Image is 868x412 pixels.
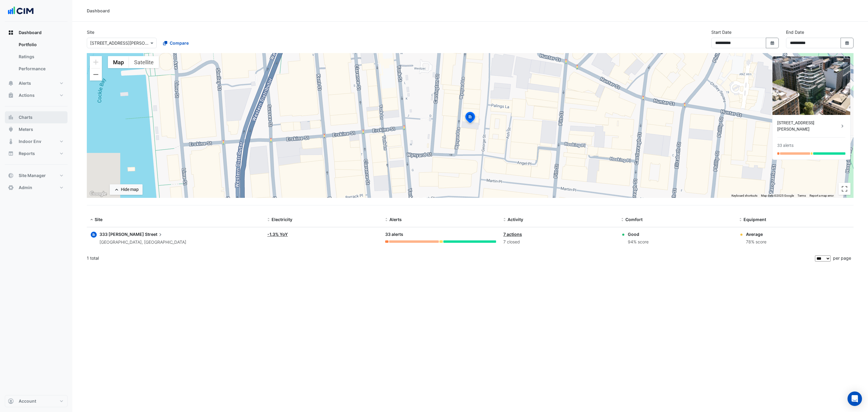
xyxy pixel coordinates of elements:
[786,29,804,35] label: End Date
[8,151,14,157] app-icon: Reports
[8,126,14,132] app-icon: Meters
[121,186,139,193] div: Hide map
[848,391,862,406] div: Open Intercom Messenger
[5,395,68,407] button: Account
[5,89,68,101] button: Actions
[14,51,68,63] a: Ratings
[625,217,643,222] span: Comfort
[159,38,193,48] button: Compare
[838,183,851,195] button: Toggle fullscreen view
[7,5,34,17] img: Company Logo
[19,126,33,132] span: Meters
[88,190,108,198] a: Open this area in Google Maps (opens a new window)
[777,142,794,149] div: 33 alerts
[5,147,68,160] button: Reports
[267,232,288,237] a: -1.3% YoY
[503,232,522,237] a: 7 actions
[797,194,806,197] a: Terms (opens in new tab)
[8,173,14,179] app-icon: Site Manager
[5,170,68,182] button: Site Manager
[19,92,35,98] span: Actions
[87,251,814,266] div: 1 total
[503,239,614,246] div: 7 closed
[5,39,68,77] div: Dashboard
[746,239,766,246] div: 78% score
[90,56,102,68] button: Zoom in
[810,194,834,197] a: Report a map error
[5,111,68,123] button: Charts
[5,123,68,135] button: Meters
[14,63,68,75] a: Performance
[844,40,850,46] fa-icon: Select Date
[19,151,35,157] span: Reports
[19,138,41,144] span: Indoor Env
[19,185,32,191] span: Admin
[110,184,143,195] button: Hide map
[770,40,775,46] fa-icon: Select Date
[14,39,68,51] a: Portfolio
[95,217,102,222] span: Site
[777,120,839,132] div: [STREET_ADDRESS][PERSON_NAME]
[628,231,649,237] div: Good
[19,173,46,179] span: Site Manager
[19,398,36,404] span: Account
[711,29,731,35] label: Start Date
[19,30,42,36] span: Dashboard
[129,56,159,68] button: Show satellite imagery
[761,194,794,197] span: Map data ©2025 Google
[385,231,496,238] div: 33 alerts
[8,80,14,86] app-icon: Alerts
[88,190,108,198] img: Google
[746,231,766,237] div: Average
[5,182,68,194] button: Admin
[8,185,14,191] app-icon: Admin
[87,8,110,14] div: Dashboard
[744,217,766,222] span: Equipment
[5,135,68,147] button: Indoor Env
[272,217,292,222] span: Electricity
[389,217,402,222] span: Alerts
[8,114,14,120] app-icon: Charts
[833,255,851,261] span: per page
[464,111,477,125] img: site-pin-selected.svg
[508,217,523,222] span: Activity
[8,92,14,98] app-icon: Actions
[5,27,68,39] button: Dashboard
[87,29,94,35] label: Site
[8,138,14,144] app-icon: Indoor Env
[5,77,68,89] button: Alerts
[108,56,129,68] button: Show street map
[8,30,14,36] app-icon: Dashboard
[19,80,31,86] span: Alerts
[19,114,33,120] span: Charts
[731,194,757,198] button: Keyboard shortcuts
[145,231,163,238] span: Street
[99,239,186,246] div: [GEOGRAPHIC_DATA], [GEOGRAPHIC_DATA]
[90,68,102,81] button: Zoom out
[628,239,649,246] div: 94% score
[772,56,850,115] img: 333 George Street
[170,40,189,46] span: Compare
[99,232,144,237] span: 333 [PERSON_NAME]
